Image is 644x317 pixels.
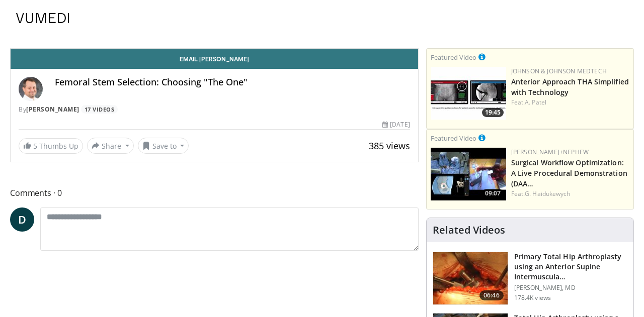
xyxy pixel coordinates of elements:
[514,284,627,292] p: [PERSON_NAME], MD
[26,105,79,114] a: [PERSON_NAME]
[478,51,486,62] a: This is paid for by Johnson & Johnson MedTech
[514,252,627,282] h3: Primary Total Hip Arthroplasty using an Anterior Supine Intermuscular Approach
[431,148,506,200] img: bcfc90b5-8c69-4b20-afee-af4c0acaf118.150x105_q85_crop-smart_upscale.jpg
[81,105,118,114] a: 17 Videos
[87,138,134,154] button: Share
[511,67,607,75] a: Johnson & Johnson MedTech
[511,189,629,198] div: Feat.
[433,252,627,305] a: 06:46 Primary Total Hip Arthroplasty using an Anterior Supine Intermuscula… [PERSON_NAME], MD 178...
[19,77,43,101] img: Avatar
[511,148,589,156] a: [PERSON_NAME]+Nephew
[433,252,508,304] img: 263423_3.png.150x105_q85_crop-smart_upscale.jpg
[433,224,505,236] h4: Related Videos
[478,132,486,143] a: This is paid for by Smith+Nephew
[514,294,551,302] p: 178.4K views
[431,53,476,62] small: Featured Video
[525,189,570,198] a: G. Haidukewych
[511,158,627,188] a: Surgical Workflow Optimization: A Live Procedural Demonstration (DAA…
[19,105,410,114] div: By
[482,189,504,198] span: 09:07
[525,98,546,107] a: A. Patel
[511,77,629,97] a: Anterior Approach THA Simplified with Technology
[511,98,629,107] div: Feat.
[10,186,419,199] span: Comments 0
[431,134,476,143] small: Featured Video
[19,138,83,154] a: 5 Thumbs Up
[482,108,504,117] span: 19:45
[10,207,34,232] a: D
[479,290,504,300] span: 06:46
[16,13,69,23] img: VuMedi Logo
[369,140,410,152] span: 385 views
[382,120,410,129] div: [DATE]
[138,138,189,154] button: Save to
[431,67,506,120] a: 19:45
[11,49,418,69] a: Email [PERSON_NAME]
[33,141,37,151] span: 5
[511,157,629,188] h3: Surgical Workflow Optimization: A Live Procedural Demonstration (DAA Approach)
[55,77,410,88] h4: Femoral Stem Selection: Choosing "The One"
[431,148,506,200] a: 09:07
[431,67,506,120] img: 06bb1c17-1231-4454-8f12-6191b0b3b81a.150x105_q85_crop-smart_upscale.jpg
